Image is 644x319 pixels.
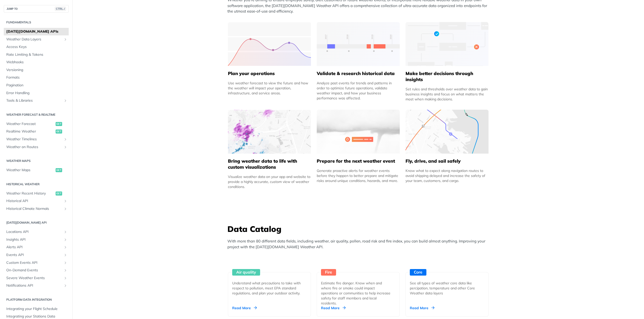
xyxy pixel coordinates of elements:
h2: Weather Maps [4,159,69,163]
img: a22d113-group-496-32x.svg [406,22,489,66]
h2: Platform DATA integration [4,297,69,302]
a: Core See all types of weather core data like percipation, temperature and other Core Weather data... [404,253,491,317]
a: Weather Data LayersShow subpages for Weather Data Layers [4,36,69,43]
h2: Fundamentals [4,20,69,25]
h5: Fly, drive, and sail safely [406,158,489,164]
button: Show subpages for Tools & Libraries [63,99,67,103]
span: On-Demand Events [6,268,62,273]
span: Formats [6,75,67,80]
div: Estimate fire danger. Know when and where fire or smoke could impact operations or communities to... [321,281,391,306]
div: Use weather forecast to view the future and how the weather will impact your operation, infrastru... [228,81,311,96]
button: Show subpages for On-Demand Events [63,268,67,272]
div: Read More [321,305,346,310]
button: Show subpages for Weather Timelines [63,137,67,141]
span: Realtime Weather [6,129,54,134]
button: JUMP TOCTRL-/ [4,5,69,13]
a: Tools & LibrariesShow subpages for Tools & Libraries [4,97,69,104]
a: Versioning [4,66,69,74]
div: Analyze past events for trends and patterns in order to optimize future operations, validate weat... [317,81,400,101]
a: Historical APIShow subpages for Historical API [4,197,69,205]
button: Show subpages for Locations API [63,230,67,234]
div: Fire [321,269,336,276]
a: Alerts APIShow subpages for Alerts API [4,243,69,251]
div: Understand what precautions to take with respect to pollution, meet EPA standard regulations, and... [232,281,303,296]
span: Historical API [6,199,62,204]
span: Alerts API [6,245,62,250]
h2: Historical Weather [4,182,69,186]
span: Weather Recent History [6,191,54,196]
div: Air quality [232,269,260,276]
span: Insights API [6,237,62,242]
a: Fire Estimate fire danger. Know when and where fire or smoke could impact operations or communiti... [315,253,402,317]
h2: Weather Forecast & realtime [4,112,69,117]
span: Weather Forecast [6,121,54,126]
span: Access Keys [6,44,67,49]
span: Webhooks [6,60,67,65]
span: Historical Climate Normals [6,206,62,211]
button: Show subpages for Severe Weather Events [63,276,67,280]
h3: Data Catalog [227,223,492,234]
span: get [56,168,62,172]
a: Error Handling [4,89,69,97]
span: CTRL-/ [55,7,66,11]
span: Weather Data Layers [6,37,62,42]
span: get [56,130,62,134]
div: Set rules and thresholds over weather data to gain business insights and focus on what matters th... [406,87,489,102]
div: Visualize weather data on your app and website to provide a highly accurate, custom view of weath... [228,174,311,189]
div: Know what to expect along navigation routes to avoid shipping delayed and increase the safety of ... [406,168,489,183]
span: Weather on Routes [6,145,62,150]
div: See all types of weather core data like percipation, temperature and other Core Weather data layers [410,281,480,296]
a: Pagination [4,82,69,89]
span: Custom Events API [6,260,62,265]
span: Error Handling [6,91,67,96]
a: Weather Recent Historyget [4,190,69,197]
a: Events APIShow subpages for Events API [4,251,69,259]
div: Core [410,269,426,276]
a: Historical Climate NormalsShow subpages for Historical Climate Normals [4,205,69,213]
a: Locations APIShow subpages for Locations API [4,228,69,236]
h2: [DATE][DOMAIN_NAME] API [4,220,69,225]
img: 39565e8-group-4962x.svg [228,22,311,66]
span: Versioning [6,68,67,73]
a: Rate Limiting & Tokens [4,51,69,58]
img: 13d7ca0-group-496-2.svg [317,22,400,66]
a: Weather Mapsget [4,166,69,174]
img: 994b3d6-mask-group-32x.svg [406,110,489,154]
button: Show subpages for Historical Climate Normals [63,207,67,211]
span: Events API [6,252,62,258]
a: Weather Forecastget [4,120,69,128]
span: Integrating your Stations Data [6,314,67,319]
span: Weather Maps [6,168,54,173]
div: Generate proactive alerts for weather events before they happen to better prepare and mitigate ri... [317,168,400,183]
button: Show subpages for Historical API [63,199,67,203]
a: Custom Events APIShow subpages for Custom Events API [4,259,69,267]
div: Read More [232,305,257,310]
a: Realtime Weatherget [4,128,69,135]
a: On-Demand EventsShow subpages for On-Demand Events [4,267,69,274]
span: Notifications API [6,283,62,288]
button: Show subpages for Weather Data Layers [63,37,67,41]
p: With more than 80 different data fields, including weather, air quality, pollen, road risk and fi... [227,238,492,250]
a: Integrating your Flight Schedule [4,305,69,313]
span: Severe Weather Events [6,276,62,281]
h5: Plan your operations [228,71,311,77]
button: Show subpages for Weather on Routes [63,145,67,149]
button: Show subpages for Custom Events API [63,261,67,265]
a: Severe Weather EventsShow subpages for Severe Weather Events [4,274,69,282]
span: Tools & Libraries [6,98,62,103]
span: get [56,192,62,196]
a: Air quality Understand what precautions to take with respect to pollution, meet EPA standard regu... [226,253,313,317]
span: Weather Timelines [6,137,62,142]
span: Integrating your Flight Schedule [6,306,67,311]
span: Pagination [6,83,67,88]
a: Access Keys [4,43,69,51]
a: Insights APIShow subpages for Insights API [4,236,69,243]
h5: Bring weather data to life with custom visualizations [228,158,311,170]
span: [DATE][DOMAIN_NAME] APIs [6,29,67,34]
div: Read More [410,305,434,310]
h5: Validate & research historical data [317,71,400,77]
button: Show subpages for Alerts API [63,245,67,249]
img: 4463876-group-4982x.svg [228,110,311,154]
a: Notifications APIShow subpages for Notifications API [4,282,69,289]
a: Weather on RoutesShow subpages for Weather on Routes [4,143,69,151]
